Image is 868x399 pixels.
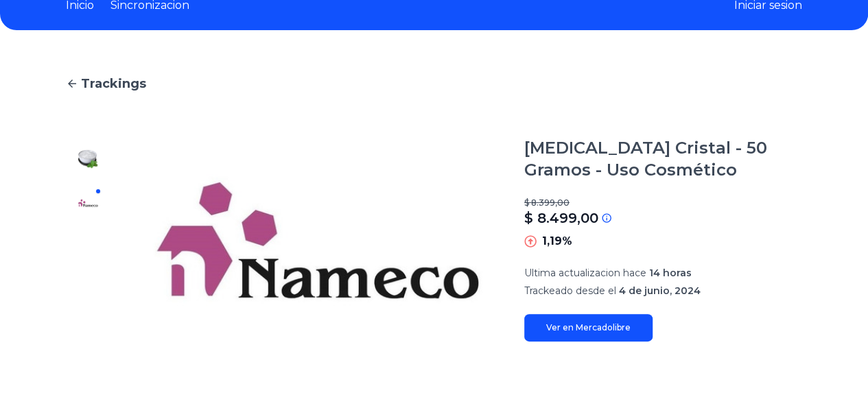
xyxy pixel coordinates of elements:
span: 4 de junio, 2024 [619,285,701,297]
h1: [MEDICAL_DATA] Cristal - 50 Gramos - Uso Cosmético [524,137,802,181]
span: 14 horas [649,267,692,279]
img: Mentol Cristal - 50 Gramos - Uso Cosmético [77,192,99,214]
span: Ultima actualizacion hace [524,267,646,279]
span: Trackings [81,74,146,93]
a: Ver en Mercadolibre [524,314,653,341]
img: Mentol Cristal - 50 Gramos - Uso Cosmético [137,137,497,341]
p: $ 8.399,00 [524,197,802,208]
p: $ 8.499,00 [524,208,598,228]
p: 1,19% [542,233,572,250]
img: Mentol Cristal - 50 Gramos - Uso Cosmético [77,148,99,170]
a: Trackings [66,74,802,93]
span: Trackeado desde el [524,285,616,297]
